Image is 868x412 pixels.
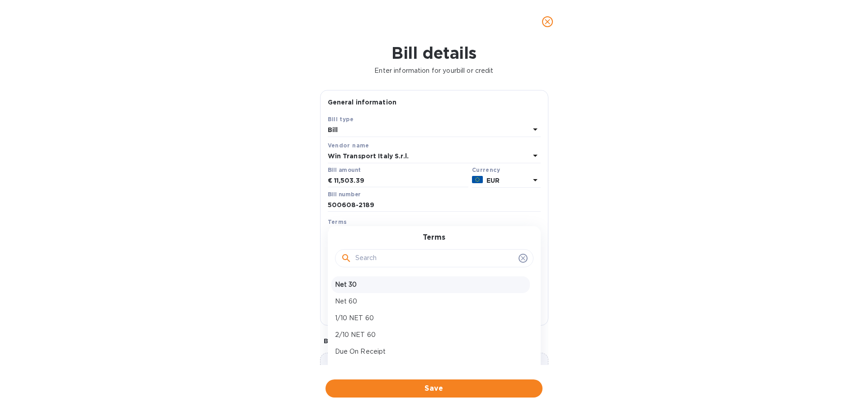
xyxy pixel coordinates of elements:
p: Select terms [328,228,368,238]
b: Terms [328,218,347,225]
b: Bill type [328,116,354,123]
b: General information [328,99,397,106]
p: 1/10 NET 60 [335,313,526,323]
div: € [328,174,334,188]
b: EUR [486,177,500,184]
p: Net 60 [335,297,526,306]
input: € Enter bill amount [334,174,468,188]
button: close [537,11,558,33]
b: Vendor name [328,142,369,149]
span: Save [333,383,535,394]
label: Bill amount [328,167,360,173]
h1: Bill details [7,43,861,62]
input: Search [355,251,515,265]
b: Win Transport Italy S.r.l. [328,152,409,160]
p: Bill image [324,336,545,346]
input: Enter bill number [328,199,541,212]
label: Bill number [328,192,360,197]
p: Net 30 [335,280,526,289]
p: Due On Receipt [335,347,526,356]
p: 2/10 NET 60 [335,330,526,340]
b: Currency [472,166,500,173]
p: Enter information for your bill or credit [7,66,861,76]
b: Bill [328,126,338,133]
h3: Terms [423,233,445,242]
button: Save [325,379,542,398]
